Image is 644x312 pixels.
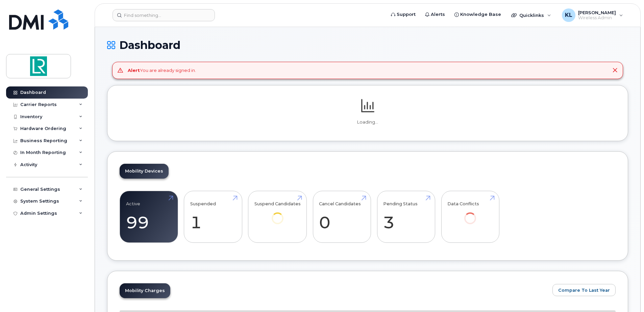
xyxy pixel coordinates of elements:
[107,39,628,51] h1: Dashboard
[120,119,616,125] p: Loading...
[319,194,365,239] a: Cancel Candidates 0
[190,194,236,239] a: Suspended 1
[552,284,616,296] button: Compare To Last Year
[254,194,301,233] a: Suspend Candidates
[447,194,493,233] a: Data Conflicts
[128,68,140,73] strong: Alert
[120,164,169,179] a: Mobility Devices
[383,194,429,239] a: Pending Status 3
[126,194,172,239] a: Active 99
[128,67,196,74] div: You are already signed in.
[558,287,610,293] span: Compare To Last Year
[120,283,170,298] a: Mobility Charges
